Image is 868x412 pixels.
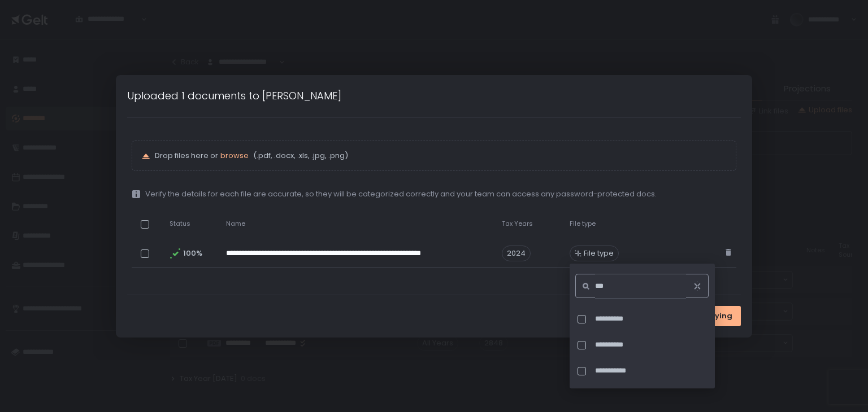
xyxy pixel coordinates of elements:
h1: Uploaded 1 documents to [PERSON_NAME] [127,88,341,103]
p: Drop files here or [155,151,727,161]
button: browse [220,151,249,161]
span: 2024 [502,246,531,261]
span: Status [170,220,190,228]
span: File type [584,248,614,258]
span: 100% [183,248,201,258]
span: (.pdf, .docx, .xls, .jpg, .png) [251,151,348,161]
span: browse [220,150,249,161]
span: Verify the details for each file are accurate, so they will be categorized correctly and your tea... [145,189,657,199]
span: Tax Years [502,220,533,228]
span: Name [226,220,245,228]
span: File type [570,220,596,228]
